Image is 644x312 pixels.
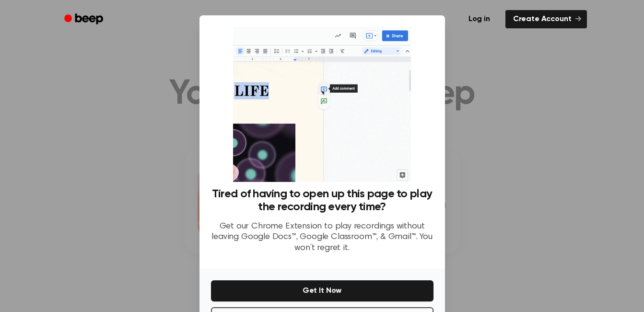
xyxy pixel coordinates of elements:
[505,10,587,28] a: Create Account
[58,10,112,29] a: Beep
[233,27,411,182] img: Beep extension in action
[211,221,433,254] p: Get our Chrome Extension to play recordings without leaving Google Docs™, Google Classroom™, & Gm...
[459,8,500,30] a: Log in
[211,280,433,301] button: Get It Now
[211,188,433,214] h3: Tired of having to open up this page to play the recording every time?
